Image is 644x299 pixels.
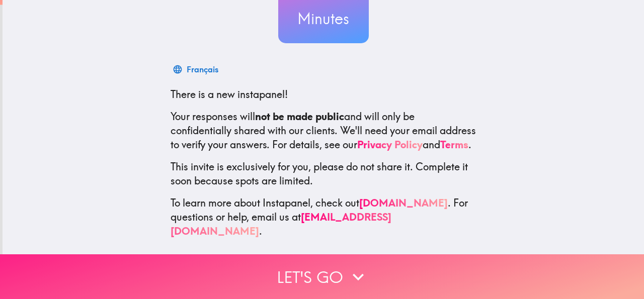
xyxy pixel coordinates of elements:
div: Français [187,62,218,76]
span: There is a new instapanel! [171,88,288,101]
button: Français [171,59,222,79]
b: not be made public [255,110,344,123]
a: Privacy Policy [357,138,423,151]
a: Terms [440,138,468,151]
p: This invite is exclusively for you, please do not share it. Complete it soon because spots are li... [171,160,476,188]
p: Your responses will and will only be confidentially shared with our clients. We'll need your emai... [171,110,476,152]
a: [DOMAIN_NAME] [359,196,448,209]
h3: Minutes [278,8,369,29]
p: To learn more about Instapanel, check out . For questions or help, email us at . [171,196,476,238]
a: [EMAIL_ADDRESS][DOMAIN_NAME] [171,211,391,237]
